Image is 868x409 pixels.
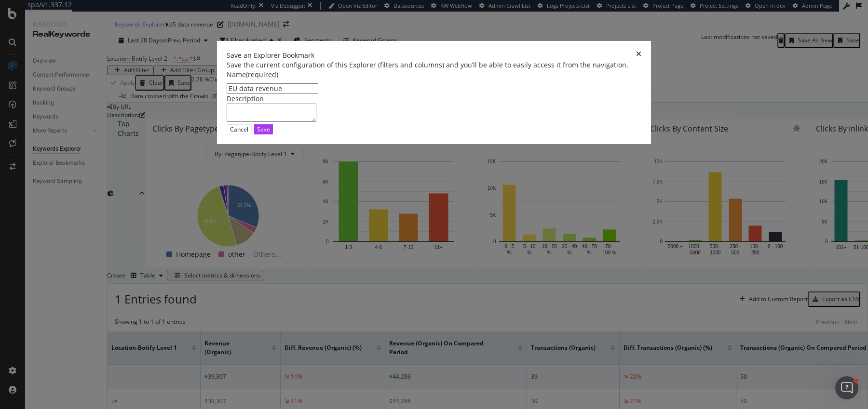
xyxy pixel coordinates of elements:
button: Cancel [227,124,252,134]
span: (required) [246,70,278,79]
div: Save an Explorer Bookmark [227,51,314,60]
span: Name [227,70,246,79]
div: Cancel [230,125,248,133]
div: Save the current configuration of this Explorer (filters and columns) and you’ll be able to easil... [227,60,641,70]
div: Description [227,94,641,104]
div: Save [257,125,270,133]
iframe: Intercom live chat [835,376,858,399]
div: modal [217,41,651,144]
button: Save [254,124,273,134]
div: times [636,51,641,60]
input: Enter a name [227,83,318,94]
